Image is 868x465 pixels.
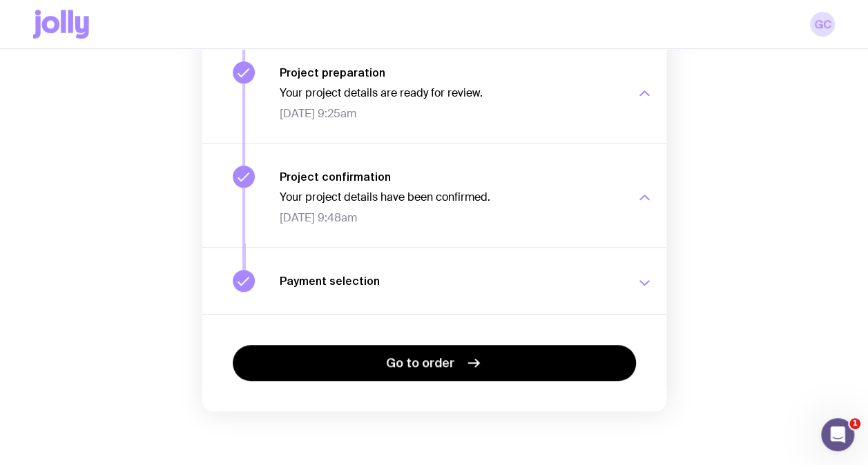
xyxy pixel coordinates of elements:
[280,190,619,204] p: Your project details have been confirmed.
[233,345,636,381] a: Go to order
[849,418,860,429] span: 1
[202,39,666,143] button: Project preparationYour project details are ready for review.[DATE] 9:25am
[202,247,666,314] button: Payment selection
[280,107,619,121] span: [DATE] 9:25am
[810,12,835,37] a: GC
[280,66,619,79] h3: Project preparation
[280,86,619,100] p: Your project details are ready for review.
[280,274,619,288] h3: Payment selection
[280,170,619,184] h3: Project confirmation
[280,211,619,225] span: [DATE] 9:48am
[202,143,666,247] button: Project confirmationYour project details have been confirmed.[DATE] 9:48am
[386,355,454,371] span: Go to order
[821,418,854,451] iframe: Intercom live chat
